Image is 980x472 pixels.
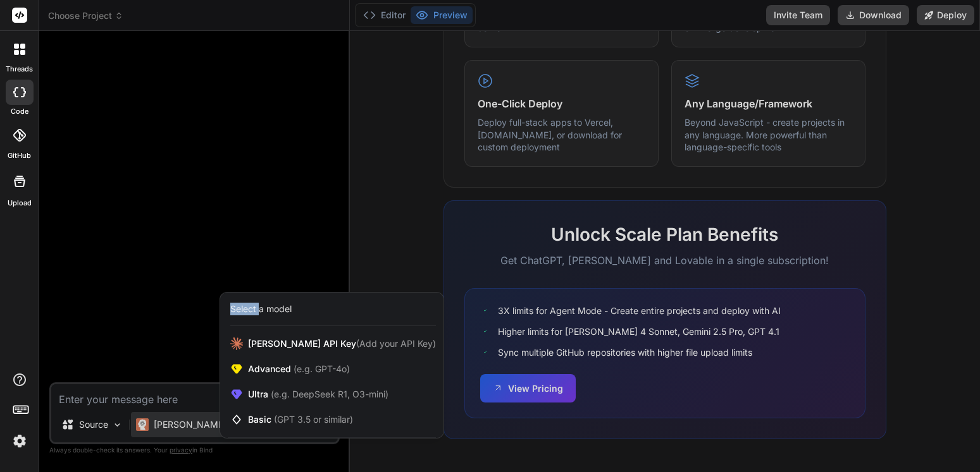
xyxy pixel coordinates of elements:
[11,106,28,117] label: code
[268,389,388,399] span: (e.g. DeepSeek R1, O3-mini)
[248,413,353,426] span: Basic
[8,150,31,161] label: GitHub
[356,338,436,349] span: (Add your API Key)
[230,303,292,315] div: Select a model
[248,337,436,350] span: [PERSON_NAME] API Key
[8,198,32,209] label: Upload
[291,363,350,374] span: (e.g. GPT-4o)
[248,363,350,375] span: Advanced
[9,430,30,452] img: settings
[248,388,388,401] span: Ultra
[6,64,33,75] label: threads
[274,414,353,425] span: (GPT 3.5 or similar)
